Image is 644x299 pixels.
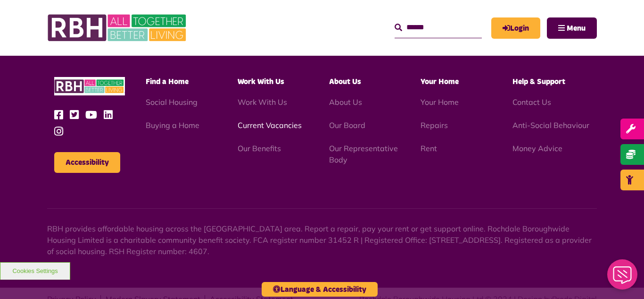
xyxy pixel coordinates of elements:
a: Social Housing - open in a new tab [146,97,198,107]
a: Contact Us [512,97,551,107]
a: Work With Us [238,97,287,107]
a: Buying a Home [146,120,199,130]
span: About Us [329,78,361,85]
a: Our Representative Body [329,144,398,164]
button: Language & Accessibility [262,282,378,297]
span: Your Home [421,78,459,85]
p: RBH provides affordable housing across the [GEOGRAPHIC_DATA] area. Report a repair, pay your rent... [47,223,597,257]
a: About Us [329,97,362,107]
a: MyRBH [491,17,540,39]
a: Anti-Social Behaviour [512,120,589,130]
span: Help & Support [512,78,565,85]
span: Work With Us [238,78,284,85]
a: Rent [421,144,437,153]
img: RBH [47,9,189,46]
a: Your Home [421,97,459,107]
a: Our Board [329,120,365,130]
span: Find a Home [146,78,189,85]
iframe: Netcall Web Assistant for live chat [602,256,644,299]
a: Current Vacancies [238,120,302,130]
a: Our Benefits [238,144,281,153]
input: Search [395,17,482,38]
button: Accessibility [54,152,120,173]
span: Menu [567,25,586,32]
button: Navigation [547,17,597,39]
a: Money Advice [512,144,562,153]
img: RBH [54,77,125,95]
a: Repairs [421,120,448,130]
